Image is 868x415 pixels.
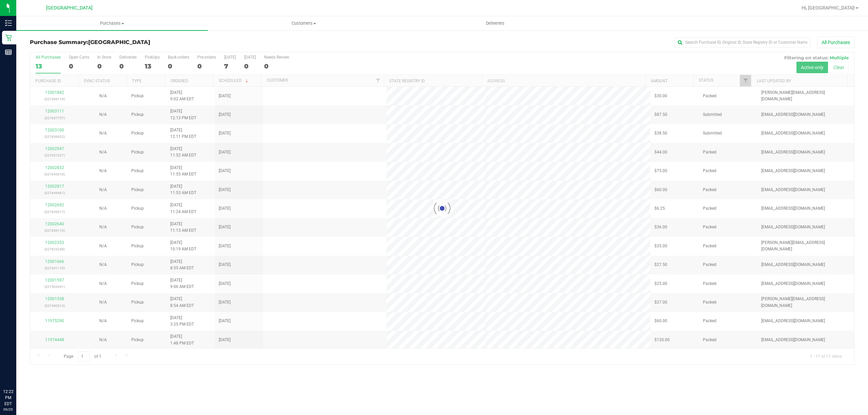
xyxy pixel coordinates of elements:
[802,5,855,11] span: Hi, [GEOGRAPHIC_DATA]!
[817,37,854,48] button: All Purchases
[208,16,399,30] a: Customers
[5,49,12,56] inline-svg: Reports
[7,361,27,381] iframe: Resource center
[5,20,12,26] inline-svg: Inventory
[88,39,150,45] span: [GEOGRAPHIC_DATA]
[20,360,28,368] iframe: Resource center unread badge
[399,16,591,30] a: Deliveries
[5,34,12,41] inline-svg: Retail
[675,37,810,47] input: Search Purchase ID, Original ID, State Registry ID or Customer Name...
[208,20,399,26] span: Customers
[16,20,208,26] span: Purchases
[46,5,93,11] span: [GEOGRAPHIC_DATA]
[3,407,13,412] p: 09/25
[30,39,305,45] h3: Purchase Summary:
[3,389,13,407] p: 12:22 PM EDT
[16,16,208,30] a: Purchases
[477,20,514,26] span: Deliveries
